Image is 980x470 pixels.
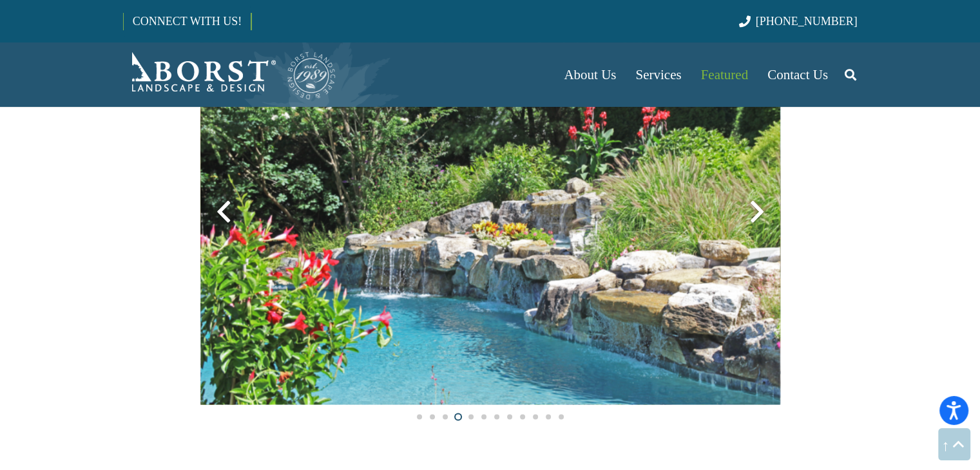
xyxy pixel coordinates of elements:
[701,67,748,82] span: Featured
[767,67,828,82] span: Contact Us
[739,15,857,28] a: [PHONE_NUMBER]
[635,67,681,82] span: Services
[758,42,838,107] a: Contact Us
[123,49,337,100] a: Borst-Logo
[626,42,691,107] a: Services
[838,59,863,91] a: Search
[124,6,251,37] a: CONNECT WITH US!
[938,428,970,460] a: Back to top
[564,67,616,82] span: About Us
[554,42,626,107] a: About Us
[756,15,858,28] span: [PHONE_NUMBER]
[691,42,758,107] a: Featured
